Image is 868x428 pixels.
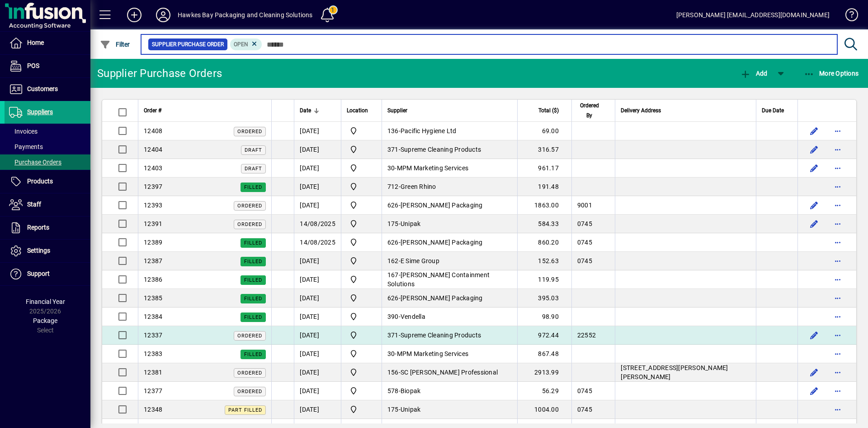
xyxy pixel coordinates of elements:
[517,400,571,419] td: 1004.00
[387,183,399,190] span: 712
[830,142,845,157] button: More options
[517,122,571,140] td: 69.00
[387,257,399,264] span: 162
[397,164,469,172] span: MPM Marketing Services
[300,106,335,115] div: Date
[830,216,845,231] button: More options
[144,183,162,190] span: 12397
[347,330,376,341] span: Central
[178,8,313,22] div: Hawkes Bay Packaging and Cleaning Solutions
[144,257,162,264] span: 12387
[577,239,592,246] span: 0745
[523,106,567,115] div: Total ($)
[621,106,661,115] span: Delivery Address
[237,370,262,376] span: Ordered
[294,215,341,233] td: 14/08/2025
[347,144,376,155] span: Central
[144,276,162,283] span: 12386
[347,181,376,192] span: Central
[347,255,376,266] span: Central
[807,161,821,175] button: Edit
[244,184,262,190] span: Filled
[144,164,162,172] span: 12403
[5,139,90,154] a: Payments
[33,317,57,324] span: Package
[382,196,517,215] td: -
[807,142,821,157] button: Edit
[830,309,845,324] button: More options
[387,387,399,394] span: 578
[401,406,421,413] span: Unipak
[237,221,262,227] span: Ordered
[237,389,262,394] span: Ordered
[804,70,859,77] span: More Options
[144,220,162,227] span: 12391
[144,369,162,376] span: 12381
[401,294,483,302] span: [PERSON_NAME] Packaging
[144,313,162,320] span: 12384
[245,166,262,172] span: Draft
[144,387,162,394] span: 12377
[9,143,43,150] span: Payments
[294,252,341,270] td: [DATE]
[382,400,517,419] td: -
[382,159,517,178] td: -
[347,348,376,359] span: Central
[9,159,61,166] span: Purchase Orders
[149,7,178,23] button: Profile
[382,252,517,270] td: -
[294,122,341,140] td: [DATE]
[144,202,162,209] span: 12393
[401,369,498,376] span: SC [PERSON_NAME] Professional
[517,159,571,178] td: 961.17
[120,7,149,23] button: Add
[382,215,517,233] td: -
[27,224,49,231] span: Reports
[577,101,602,120] span: Ordered By
[382,345,517,363] td: -
[5,170,90,193] a: Products
[830,235,845,250] button: More options
[517,215,571,233] td: 584.33
[577,101,610,120] div: Ordered By
[144,332,162,339] span: 12337
[237,129,262,135] span: Ordered
[387,406,399,413] span: 175
[294,345,341,363] td: [DATE]
[244,259,262,264] span: Filled
[382,233,517,252] td: -
[294,270,341,289] td: [DATE]
[517,345,571,363] td: 867.48
[517,289,571,308] td: 395.03
[347,200,376,211] span: Central
[387,313,399,320] span: 390
[245,147,262,153] span: Draft
[807,198,821,212] button: Edit
[244,314,262,320] span: Filled
[387,106,512,115] div: Supplier
[144,350,162,357] span: 12383
[387,271,490,288] span: [PERSON_NAME] Containment Solutions
[5,193,90,216] a: Staff
[382,382,517,400] td: -
[401,257,439,264] span: E Sime Group
[5,154,90,170] a: Purchase Orders
[234,41,248,48] span: Open
[401,239,483,246] span: [PERSON_NAME] Packaging
[807,328,821,342] button: Edit
[387,202,399,209] span: 626
[294,326,341,345] td: [DATE]
[347,404,376,415] span: Central
[5,263,90,285] a: Support
[615,363,756,382] td: [STREET_ADDRESS][PERSON_NAME][PERSON_NAME]
[244,296,262,302] span: Filled
[5,216,90,239] a: Reports
[830,328,845,342] button: More options
[144,146,162,153] span: 12404
[382,122,517,140] td: -
[387,164,395,172] span: 30
[27,108,53,115] span: Suppliers
[228,407,262,413] span: Part Filled
[577,220,592,227] span: 0745
[382,140,517,159] td: -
